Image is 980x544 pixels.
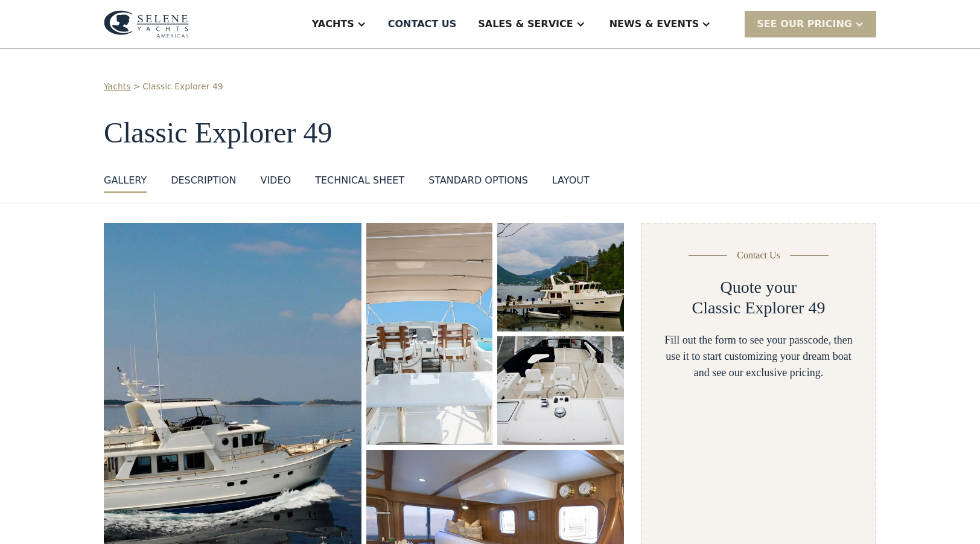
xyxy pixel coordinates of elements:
[497,223,624,331] img: 50 foot motor yacht
[315,173,404,188] div: Technical sheet
[737,248,780,263] div: Contact Us
[142,80,223,93] a: Classic Explorer 49
[497,336,624,445] img: 50 foot motor yacht
[609,17,699,31] div: News & EVENTS
[428,173,528,188] div: standard options
[104,117,876,149] h1: Classic Explorer 49
[745,11,876,37] div: SEE Our Pricing
[260,173,291,193] a: VIDEO
[104,80,131,93] a: Yachts
[428,173,528,193] a: standard options
[133,80,141,93] div: >
[104,10,189,38] img: logo
[104,173,147,193] a: GALLERY
[315,173,404,193] a: Technical sheet
[388,17,457,31] div: Contact US
[497,336,624,445] a: open lightbox
[692,298,826,318] h2: Classic Explorer 49
[171,173,236,188] div: DESCRIPTION
[552,173,590,193] a: layout
[260,173,291,188] div: VIDEO
[721,277,797,298] h2: Quote your
[757,17,852,31] div: SEE Our Pricing
[478,17,573,31] div: Sales & Service
[366,223,492,445] a: open lightbox
[497,223,624,331] a: open lightbox
[312,17,354,31] div: Yachts
[661,332,856,381] div: Fill out the form to see your passcode, then use it to start customizing your dream boat and see ...
[552,173,590,188] div: layout
[104,173,147,188] div: GALLERY
[171,173,236,193] a: DESCRIPTION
